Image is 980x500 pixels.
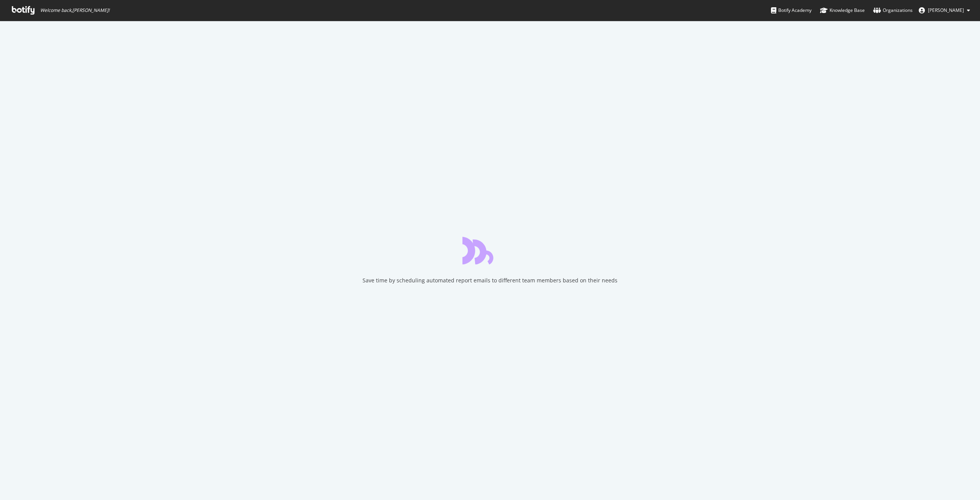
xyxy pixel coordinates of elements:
div: animation [462,237,518,264]
div: Botify Academy [771,7,812,14]
div: Organizations [873,7,913,14]
div: Save time by scheduling automated report emails to different team members based on their needs [363,277,617,284]
div: Knowledge Base [820,7,865,14]
span: Richard Hanrahan [928,7,964,13]
span: Welcome back, [PERSON_NAME] ! [40,7,109,13]
button: [PERSON_NAME] [913,4,976,16]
